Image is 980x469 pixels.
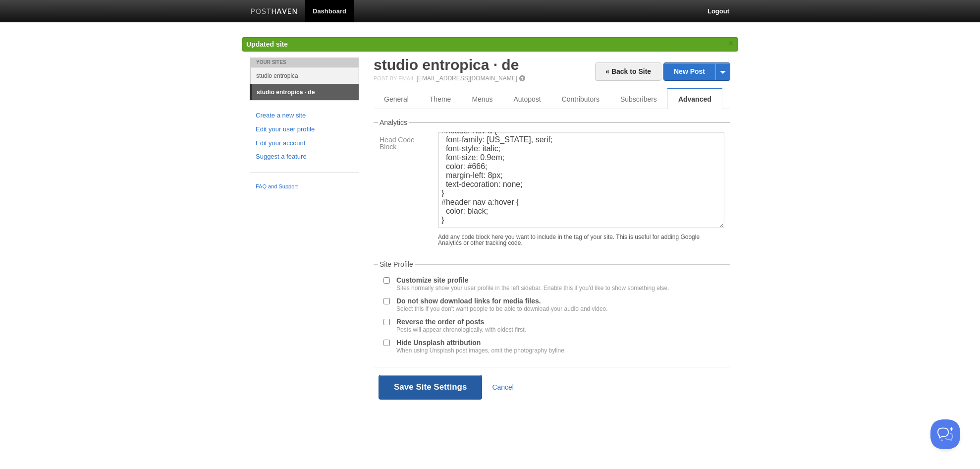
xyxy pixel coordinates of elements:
a: Advanced [667,89,722,109]
a: Theme [419,89,462,109]
div: When using Unsplash post images, omit the photography byline. [396,348,566,353]
li: Your Sites [250,58,359,67]
img: Posthaven-bar [251,8,298,16]
a: Suggest a feature [256,152,353,162]
a: Cancel [492,383,514,391]
a: General [374,89,419,109]
iframe: Help Scout Beacon - Open [930,419,960,449]
a: FAQ and Support [256,182,353,191]
span: Post by Email [374,75,415,81]
a: studio entropica · de [252,84,359,100]
legend: Analytics [378,119,409,126]
a: studio entropica [251,67,359,84]
a: Edit your account [256,138,353,149]
button: Save Site Settings [379,375,482,400]
a: Autopost [503,89,551,109]
a: Subscribers [610,89,667,109]
legend: Site Profile [378,261,415,268]
a: studio entropica · de [374,57,519,73]
span: Updated site [246,40,288,48]
a: New Post [664,63,730,80]
a: Menus [461,89,503,109]
div: Posts will appear chronologically, with oldest first. [396,327,526,333]
label: Reverse the order of posts [396,318,526,333]
div: Select this if you don't want people to be able to download your audio and video. [396,306,608,312]
a: × [726,37,735,50]
a: Create a new site [256,111,353,121]
a: Edit your user profile [256,124,353,135]
label: Do not show download links for media files. [396,297,608,312]
a: [EMAIL_ADDRESS][DOMAIN_NAME] [417,75,517,82]
div: Sites normally show your user profile in the left sidebar. Enable this if you'd like to show some... [396,285,669,291]
label: Hide Unsplash attribution [396,339,566,353]
a: Contributors [551,89,610,109]
div: Add any code block here you want to include in the tag of your site. This is useful for adding Go... [438,234,724,246]
label: Customize site profile [396,277,669,291]
a: « Back to Site [595,62,661,81]
label: Head Code Block [380,136,432,153]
